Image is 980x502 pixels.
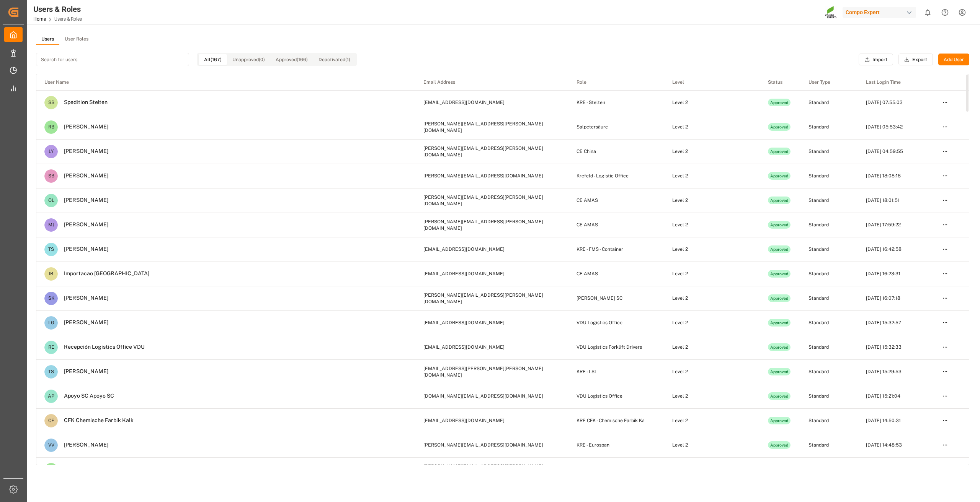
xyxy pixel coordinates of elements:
[664,359,760,384] td: Level 2
[664,188,760,213] td: Level 2
[936,4,954,21] button: Help Center
[33,3,82,15] div: Users & Roles
[800,115,858,139] td: Standard
[568,213,664,237] td: CE AMAS
[568,359,664,384] td: KRE - LSL
[415,359,568,384] td: [EMAIL_ADDRESS][PERSON_NAME][PERSON_NAME][DOMAIN_NAME]
[58,295,108,302] div: [PERSON_NAME]
[568,188,664,213] td: CE AMAS
[227,54,270,65] button: Unapproved (0)
[800,457,858,482] td: Standard
[58,393,114,400] div: Apoyo SC Apoyo SC
[858,433,934,457] td: [DATE] 14:48:53
[800,188,858,213] td: Standard
[858,359,934,384] td: [DATE] 15:29:53
[664,74,760,90] th: Level
[800,139,858,164] td: Standard
[664,335,760,359] td: Level 2
[800,286,858,310] td: Standard
[415,164,568,188] td: [PERSON_NAME][EMAIL_ADDRESS][DOMAIN_NAME]
[415,213,568,237] td: [PERSON_NAME][EMAIL_ADDRESS][PERSON_NAME][DOMAIN_NAME]
[664,457,760,482] td: Level 2
[568,433,664,457] td: KRE - Eurospan
[58,442,108,448] div: [PERSON_NAME]
[568,457,664,482] td: KRE - MCW - Salpetersäure
[568,164,664,188] td: Krefeld - Logistic Office
[858,213,934,237] td: [DATE] 17:59:22
[768,417,791,424] div: Approved
[858,139,934,164] td: [DATE] 04:59:55
[568,74,664,90] th: Role
[859,54,893,66] button: Import
[800,433,858,457] td: Standard
[58,270,149,277] div: Importacao [GEOGRAPHIC_DATA]
[58,319,108,326] div: [PERSON_NAME]
[415,433,568,457] td: [PERSON_NAME][EMAIL_ADDRESS][DOMAIN_NAME]
[59,34,94,45] button: User Roles
[664,262,760,286] td: Level 2
[664,286,760,310] td: Level 2
[58,221,108,228] div: [PERSON_NAME]
[800,237,858,262] td: Standard
[858,384,934,408] td: [DATE] 15:21:04
[768,319,791,327] div: Approved
[858,286,934,310] td: [DATE] 16:07:18
[36,53,189,66] input: Search for users
[898,54,933,66] button: Export
[415,457,568,482] td: [PERSON_NAME][EMAIL_ADDRESS][PERSON_NAME][DOMAIN_NAME]
[58,417,134,424] div: CFK Chemische Farbik Kalk
[858,408,934,433] td: [DATE] 14:50:31
[415,90,568,115] td: [EMAIL_ADDRESS][DOMAIN_NAME]
[768,245,791,253] div: Approved
[58,99,108,106] div: Spedition Stelten
[800,164,858,188] td: Standard
[568,384,664,408] td: VDU Logistics Office
[568,90,664,115] td: KRE - Stelten
[568,310,664,335] td: VDU Logistics Office
[36,74,415,90] th: User Name
[664,164,760,188] td: Level 2
[858,310,934,335] td: [DATE] 15:32:57
[800,213,858,237] td: Standard
[58,148,108,155] div: [PERSON_NAME]
[270,54,313,65] button: Approved (166)
[415,310,568,335] td: [EMAIL_ADDRESS][DOMAIN_NAME]
[768,221,791,229] div: Approved
[800,74,858,90] th: User Type
[858,74,934,90] th: Last Login Time
[768,294,791,302] div: Approved
[858,188,934,213] td: [DATE] 18:01:51
[33,16,46,22] a: Home
[768,172,791,180] div: Approved
[58,246,108,253] div: [PERSON_NAME]
[58,197,108,204] div: [PERSON_NAME]
[858,115,934,139] td: [DATE] 05:53:42
[768,270,791,278] div: Approved
[800,90,858,115] td: Standard
[415,335,568,359] td: [EMAIL_ADDRESS][DOMAIN_NAME]
[58,344,145,351] div: Recepción Logistics Office VDU
[36,34,59,45] button: Users
[858,262,934,286] td: [DATE] 16:23:31
[800,335,858,359] td: Standard
[919,4,936,21] button: show 0 new notifications
[568,237,664,262] td: KRE - FMS - Container
[664,139,760,164] td: Level 2
[664,408,760,433] td: Level 2
[415,262,568,286] td: [EMAIL_ADDRESS][DOMAIN_NAME]
[58,172,108,179] div: [PERSON_NAME]
[664,433,760,457] td: Level 2
[664,384,760,408] td: Level 2
[415,408,568,433] td: [EMAIL_ADDRESS][DOMAIN_NAME]
[58,123,108,130] div: [PERSON_NAME]
[768,99,791,106] div: Approved
[58,368,108,375] div: [PERSON_NAME]
[768,343,791,351] div: Approved
[768,441,791,449] div: Approved
[568,335,664,359] td: VDU Logistics Forklift Drivers
[800,359,858,384] td: Standard
[664,115,760,139] td: Level 2
[938,54,969,66] button: Add User
[664,237,760,262] td: Level 2
[664,213,760,237] td: Level 2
